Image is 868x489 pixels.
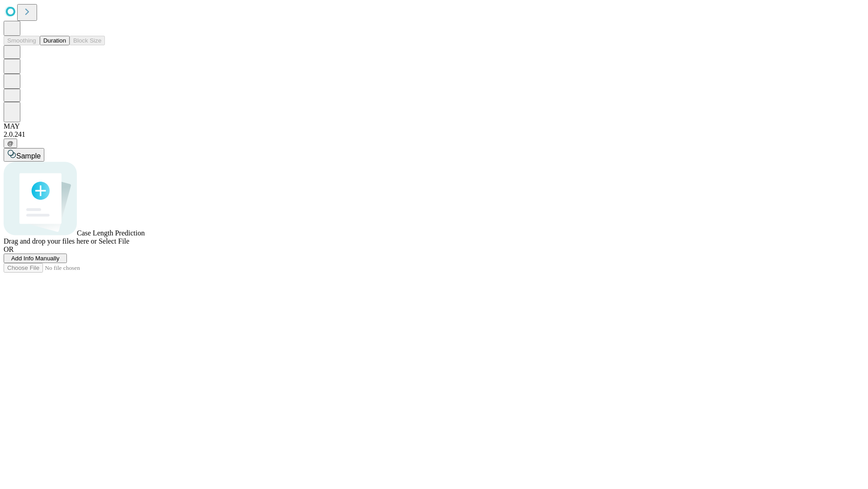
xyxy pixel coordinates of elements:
[40,36,70,45] button: Duration
[4,130,864,139] div: 2.0.241
[11,255,60,262] span: Add Info Manually
[99,237,129,245] span: Select File
[4,148,44,162] button: Sample
[4,237,97,245] span: Drag and drop your files here or
[4,36,40,45] button: Smoothing
[4,139,17,148] button: @
[4,122,864,130] div: MAY
[4,245,14,253] span: OR
[70,36,105,45] button: Block Size
[16,152,41,160] span: Sample
[77,229,145,237] span: Case Length Prediction
[4,254,67,263] button: Add Info Manually
[7,140,14,147] span: @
